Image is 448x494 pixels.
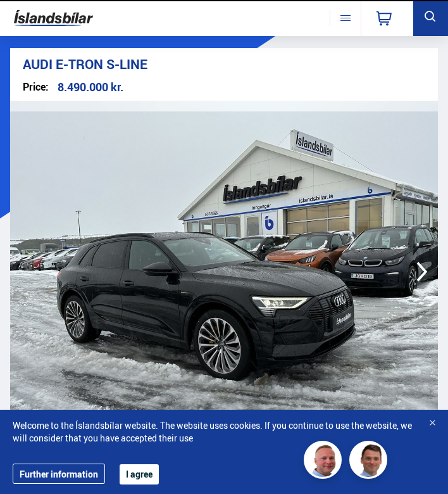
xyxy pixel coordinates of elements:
[13,464,105,484] a: Further information
[14,4,93,32] img: G0Ugv5HjCgRt.svg
[58,81,123,93] div: 8.490.000 kr.
[351,443,389,481] img: FbJEzSuNWCJXmdc-.webp
[56,55,147,73] span: e-tron S-LINE
[10,101,438,443] img: 1459327.jpeg
[120,464,159,484] button: I agree
[23,55,53,73] span: Audi
[13,419,416,445] span: Welcome to the Íslandsbílar website. The website uses cookies. If you continue to use the website...
[306,443,344,481] img: siFngHWaQ9KaOqBr.png
[23,82,49,92] div: Price:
